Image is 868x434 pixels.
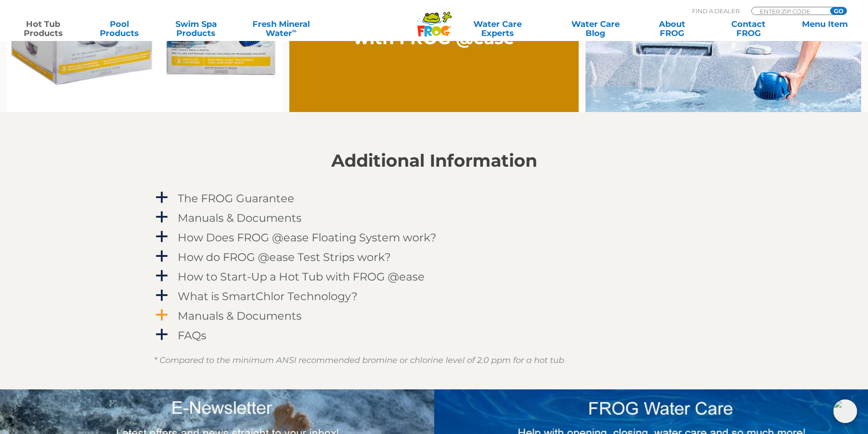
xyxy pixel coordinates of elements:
[178,212,302,224] h4: Manuals & Documents
[833,399,857,423] img: openIcon
[692,7,740,15] p: Find A Dealer
[154,249,714,266] a: a How do FROG @ease Test Strips work?
[154,355,564,365] em: * Compared to the minimum ANSI recommended bromine or chlorine level of 2.0 ppm for a hot tub
[178,251,391,263] h4: How do FROG @ease Test Strips work?
[178,192,294,204] h4: The FROG Guarantee
[154,327,714,344] a: a FAQs
[239,20,324,38] a: Fresh MineralWater∞
[155,191,169,204] span: a
[155,250,169,263] span: a
[154,151,714,171] h2: Additional Information
[155,289,169,302] span: a
[442,20,553,38] a: Water CareExperts
[791,20,859,38] a: Menu Item
[155,328,169,342] span: a
[561,20,629,38] a: Water CareBlog
[86,20,154,38] a: PoolProducts
[9,20,77,38] a: Hot TubProducts
[162,20,230,38] a: Swim SpaProducts
[178,290,358,302] h4: What is SmartChlor Technology?
[154,268,714,285] a: a How to Start-Up a Hot Tub with FROG @ease
[154,307,714,324] a: a Manuals & Documents
[714,20,782,38] a: ContactFROG
[155,210,169,224] span: a
[178,310,302,322] h4: Manuals & Documents
[154,190,714,207] a: a The FROG Guarantee
[154,209,714,226] a: a Manuals & Documents
[154,229,714,246] a: a How Does FROG @ease Floating System work?
[830,7,847,15] input: GO
[638,20,706,38] a: AboutFROG
[178,271,425,283] h4: How to Start-Up a Hot Tub with FROG @ease
[155,230,169,244] span: a
[154,288,714,305] a: a What is SmartChlor Technology?
[178,231,437,244] h4: How Does FROG @ease Floating System work?
[178,329,206,342] h4: FAQs
[292,27,297,34] sup: ∞
[759,7,820,15] input: Zip Code Form
[155,308,169,322] span: a
[155,269,169,283] span: a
